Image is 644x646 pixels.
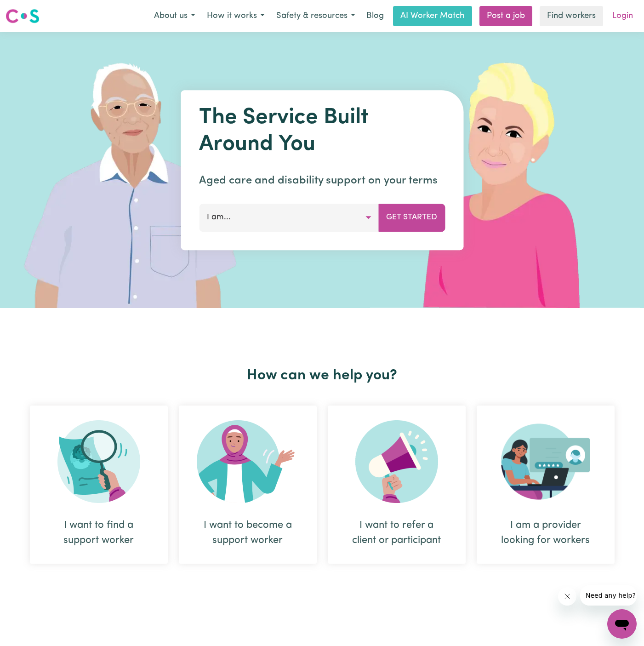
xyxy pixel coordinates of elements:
[355,420,438,503] img: Refer
[199,105,445,158] h1: The Service Built Around You
[57,420,140,503] img: Search
[197,420,299,503] img: Become Worker
[501,420,590,503] img: Provider
[479,6,532,26] a: Post a job
[6,6,40,27] a: Careseekers logo
[199,172,445,189] p: Aged care and disability support on your terms
[328,406,466,564] div: I want to refer a client or participant
[201,6,270,26] button: How it works
[30,406,168,564] div: I want to find a support worker
[201,518,295,548] div: I want to become a support worker
[270,6,361,26] button: Safety & resources
[607,6,638,26] a: Login
[24,367,620,384] h2: How can we help you?
[607,609,637,639] iframe: Button to launch messaging window
[393,6,472,26] a: AI Worker Match
[477,406,615,564] div: I am a provider looking for workers
[540,6,603,26] a: Find workers
[199,204,379,231] button: I am...
[179,406,317,564] div: I want to become a support worker
[361,6,389,26] a: Blog
[6,8,40,24] img: Careseekers logo
[558,587,576,606] iframe: Close message
[378,204,445,231] button: Get Started
[148,6,201,26] button: About us
[580,585,637,606] iframe: Message from company
[350,518,444,548] div: I want to refer a client or participant
[499,518,593,548] div: I am a provider looking for workers
[52,518,146,548] div: I want to find a support worker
